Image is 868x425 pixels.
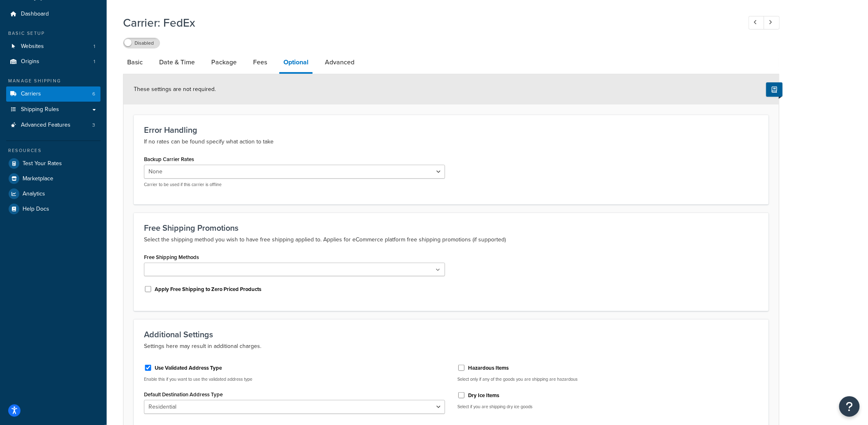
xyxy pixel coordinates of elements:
span: Websites [21,43,44,50]
p: Select if you are shipping dry ice goods [457,404,758,410]
a: Fees [249,52,271,72]
a: Next Record [764,16,780,30]
span: These settings are not required. [134,85,216,93]
label: Backup Carrier Rates [144,156,194,162]
div: Manage Shipping [6,77,101,84]
li: Carriers [6,86,101,102]
a: Test Your Rates [6,156,101,171]
a: Basic [123,52,147,72]
a: Advanced [321,52,359,72]
a: Previous Record [749,16,765,30]
span: Analytics [23,191,45,198]
a: Help Docs [6,202,101,216]
a: Optional [279,52,313,74]
div: Resources [6,147,101,154]
span: Origins [21,58,39,65]
h3: Free Shipping Promotions [144,223,758,232]
a: Package [207,52,241,72]
a: Websites1 [6,39,101,54]
h3: Additional Settings [144,330,758,339]
span: 3 [92,122,95,129]
label: Default Destination Address Type [144,391,223,398]
label: Disabled [123,38,160,48]
p: Select only if any of the goods you are shipping are hazardous [457,376,758,382]
span: Help Docs [23,206,49,213]
a: Carriers6 [6,86,101,102]
label: Hazardous Items [468,364,509,372]
span: 1 [94,58,95,65]
button: Open Resource Center [839,396,860,417]
p: Enable this if you want to use the validated address type [144,376,445,382]
a: Dashboard [6,7,101,22]
p: If no rates can be found specify what action to take [144,137,758,147]
label: Dry Ice Items [468,392,499,399]
p: Carrier to be used if this carrier is offline [144,182,445,188]
a: Advanced Features3 [6,118,101,133]
p: Settings here may result in additional charges. [144,341,758,351]
a: Origins1 [6,54,101,69]
a: Marketplace [6,171,101,186]
div: Basic Setup [6,30,101,37]
a: Shipping Rules [6,102,101,117]
li: Advanced Features [6,118,101,133]
span: Test Your Rates [23,160,62,167]
span: Dashboard [21,11,49,18]
p: Select the shipping method you wish to have free shipping applied to. Applies for eCommerce platf... [144,235,758,245]
span: Advanced Features [21,122,71,129]
label: Free Shipping Methods [144,254,199,260]
span: 1 [94,43,95,50]
span: Shipping Rules [21,106,59,113]
button: Show Help Docs [766,82,783,97]
li: Websites [6,39,101,54]
label: Use Validated Address Type [155,364,222,372]
span: 6 [92,91,95,98]
a: Analytics [6,186,101,201]
li: Origins [6,54,101,69]
h3: Error Handling [144,125,758,134]
h1: Carrier: FedEx [123,15,733,31]
span: Marketplace [23,175,53,182]
span: Carriers [21,91,41,98]
a: Date & Time [155,52,199,72]
label: Apply Free Shipping to Zero Priced Products [155,286,261,293]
